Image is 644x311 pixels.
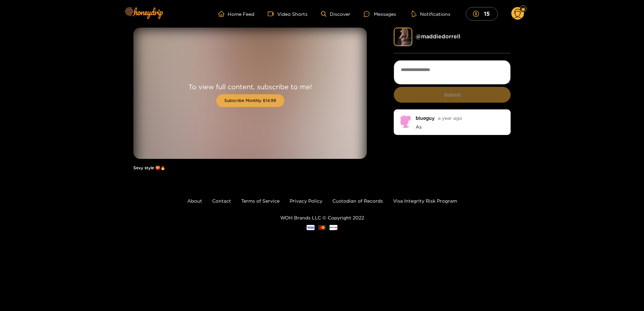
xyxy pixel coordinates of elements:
[521,7,525,11] img: Fan Level
[416,33,460,39] a: @ maddiedorrell
[332,198,383,203] a: Custodian of Records
[364,10,396,18] div: Messages
[212,198,231,203] a: Contact
[268,11,277,17] span: video-camera
[321,11,350,17] a: Discover
[187,198,202,203] a: About
[416,115,434,120] div: blueguy
[483,10,491,17] mark: 15
[216,94,284,107] button: Subscribe Monthly $14.99
[438,115,462,120] span: a year ago
[218,11,228,17] span: home
[394,28,412,46] img: maddiedorrell
[466,7,498,20] button: 15
[416,124,506,130] p: As
[290,198,322,203] a: Privacy Policy
[399,114,412,128] img: no-avatar.png
[394,87,511,103] button: Submit
[133,166,367,170] h1: Sexy style 🍑🔥
[473,11,482,17] span: dollar
[393,198,457,203] a: Visa Integrity Risk Program
[188,82,312,91] p: To view full content, subscribe to me!
[241,198,280,203] a: Terms of Service
[218,11,254,17] a: Home Feed
[410,10,452,17] button: Notifications
[268,11,308,17] a: Video Shorts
